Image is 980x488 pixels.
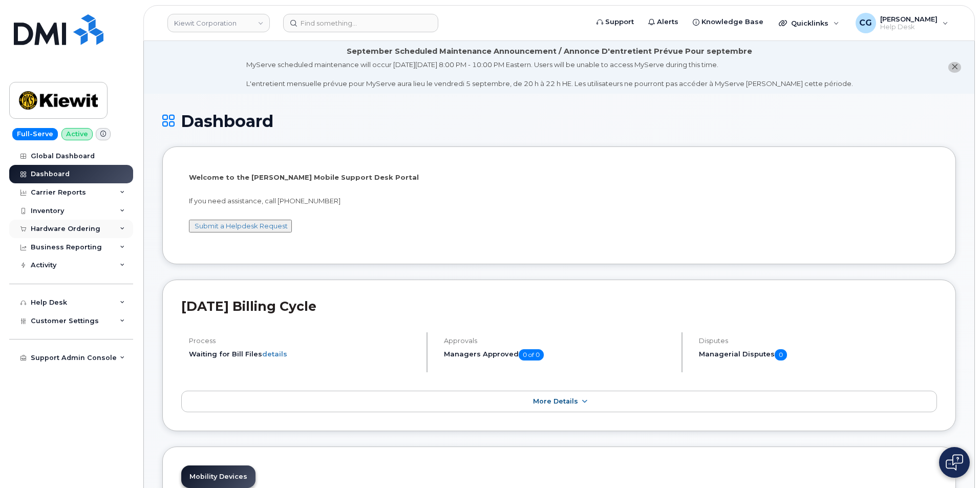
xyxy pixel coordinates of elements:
h2: [DATE] Billing Cycle [181,299,937,314]
img: Open chat [946,454,963,471]
div: MyServe scheduled maintenance will occur [DATE][DATE] 8:00 PM - 10:00 PM Eastern. Users will be u... [246,60,853,89]
h4: Disputes [699,337,937,345]
h1: Dashboard [162,112,956,130]
span: More Details [533,397,578,405]
h5: Managers Approved [444,349,673,360]
h4: Approvals [444,337,673,345]
span: 0 [775,349,787,360]
h5: Managerial Disputes [699,349,937,360]
a: Submit a Helpdesk Request [195,222,288,230]
a: details [262,350,287,358]
button: close notification [948,62,961,73]
a: Mobility Devices [181,465,255,488]
p: Welcome to the [PERSON_NAME] Mobile Support Desk Portal [189,173,929,182]
div: September Scheduled Maintenance Announcement / Annonce D'entretient Prévue Pour septembre [347,46,752,57]
button: Submit a Helpdesk Request [189,220,292,232]
h4: Process [189,337,418,345]
span: 0 of 0 [519,349,544,360]
li: Waiting for Bill Files [189,349,418,359]
p: If you need assistance, call [PHONE_NUMBER] [189,196,929,206]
